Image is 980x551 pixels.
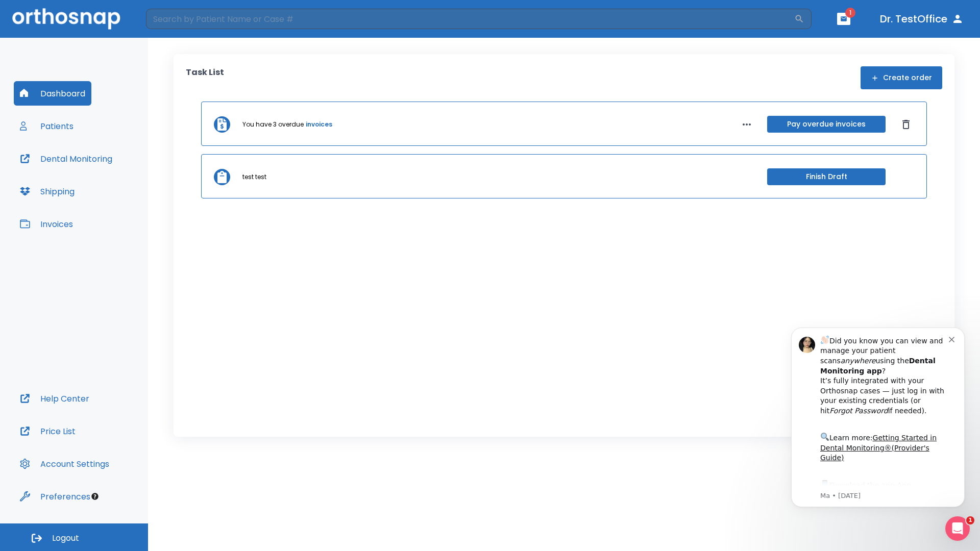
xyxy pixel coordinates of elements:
[90,492,100,501] div: Tooltip anchor
[861,66,942,89] button: Create order
[776,312,980,523] iframe: Intercom notifications message
[898,116,914,133] button: Dismiss
[242,172,266,182] p: test test
[306,120,332,129] a: invoices
[44,166,173,218] div: Download the app: | ​ Let us know if you need help getting started!
[14,452,115,476] button: Account Settings
[14,81,91,106] button: Dashboard
[242,120,304,129] p: You have 3 overdue
[14,419,82,443] button: Price List
[14,146,118,171] button: Dental Monitoring
[966,516,974,524] span: 1
[14,484,96,509] button: Preferences
[146,9,794,29] input: Search by Patient Name or Case #
[14,212,79,236] button: Invoices
[876,10,968,28] button: Dr. TestOffice
[173,22,181,30] button: Dismiss notification
[767,116,886,133] button: Pay overdue invoices
[52,533,79,544] span: Logout
[845,8,855,18] span: 1
[186,66,224,89] p: Task List
[14,114,80,138] button: Patients
[44,169,135,187] a: App Store
[945,516,970,541] iframe: Intercom live chat
[12,8,120,29] img: Orthosnap
[767,168,886,185] button: Finish Draft
[14,386,95,411] button: Help Center
[44,179,173,188] p: Message from Ma, sent 1w ago
[14,179,81,204] button: Shipping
